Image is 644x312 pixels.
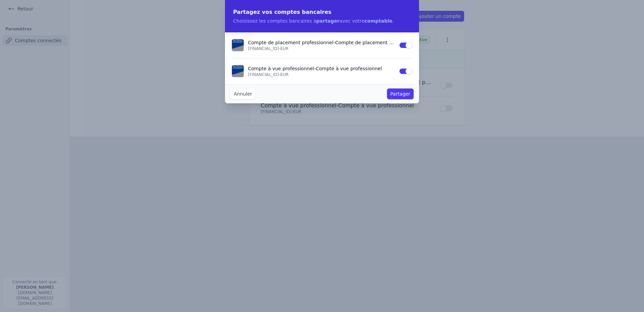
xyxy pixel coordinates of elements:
[233,18,411,24] p: Choisissez les comptes bancaires à avec votre .
[248,65,395,72] p: Compte à vue professionnel - Compte à vue professionnel
[230,88,255,99] button: Annuler
[248,72,395,77] p: [FINANCIAL_ID] - EUR
[248,46,395,51] p: [FINANCIAL_ID] - EUR
[387,88,414,99] button: Partager
[364,18,392,24] strong: comptable
[316,18,340,24] strong: partager
[248,39,395,46] p: Compte de placement professionnel - Compte de placement professionnel
[233,8,411,16] h2: Partagez vos comptes bancaires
